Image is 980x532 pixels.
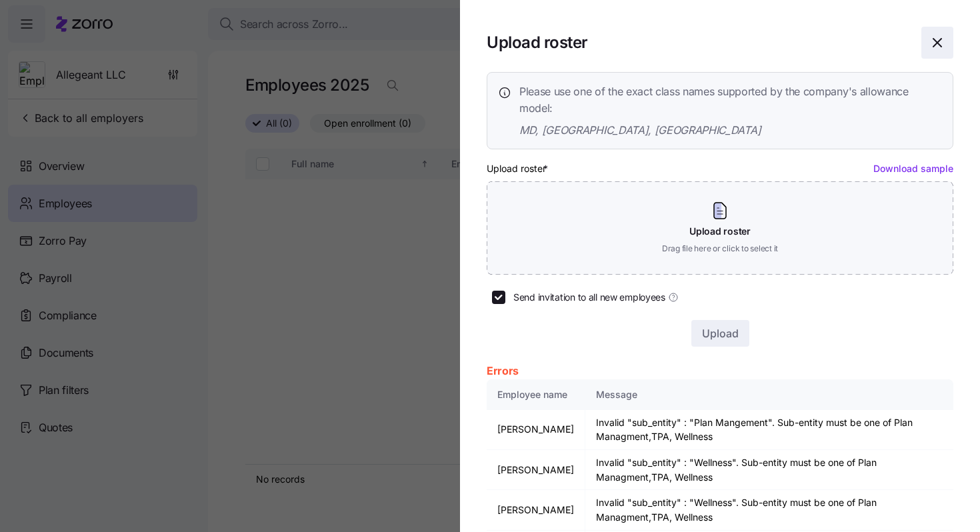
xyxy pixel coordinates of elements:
span: Upload [702,325,739,341]
div: Employee name [497,387,574,402]
td: [PERSON_NAME] [487,450,585,490]
td: Invalid "sub_entity" : "Plan Mangement". Sub-entity must be one of Plan Managment,TPA, Wellness [585,410,953,450]
h1: Upload roster [487,32,911,53]
span: Please use one of the exact class names supported by the company's allowance model: [519,83,942,117]
span: Send invitation to all new employees [513,291,665,304]
td: Invalid "sub_entity" : "Wellness". Sub-entity must be one of Plan Managment,TPA, Wellness [585,450,953,490]
button: Upload [691,320,749,347]
span: Errors [487,363,519,379]
a: Download sample [873,163,953,174]
td: [PERSON_NAME] [487,410,585,450]
td: [PERSON_NAME] [487,490,585,530]
label: Upload roster [487,161,551,176]
td: Invalid "sub_entity" : "Wellness". Sub-entity must be one of Plan Managment,TPA, Wellness [585,490,953,530]
span: MD, [GEOGRAPHIC_DATA], [GEOGRAPHIC_DATA] [519,122,942,139]
div: Message [596,387,943,402]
